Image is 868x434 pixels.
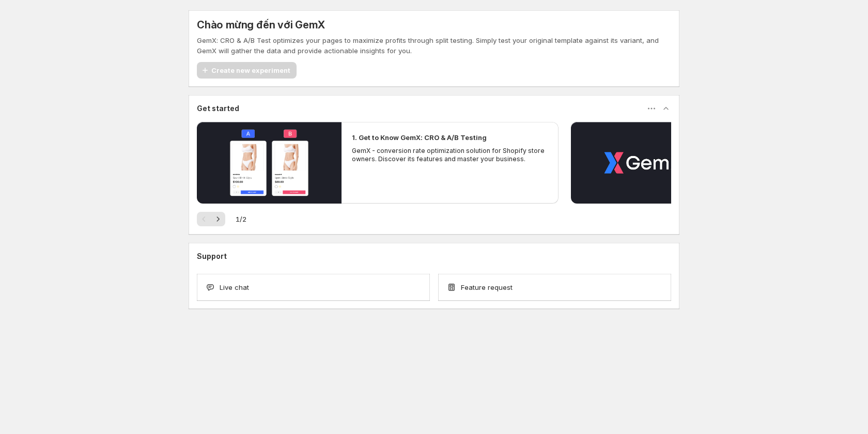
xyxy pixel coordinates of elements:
button: Phát video [571,122,716,204]
p: GemX: CRO & A/B Test optimizes your pages to maximize profits through split testing. Simply test ... [197,35,671,56]
h5: Chào mừng đến với GemX [197,19,325,31]
h3: Support [197,251,227,261]
h2: 1. Get to Know GemX: CRO & A/B Testing [352,132,487,143]
span: Live chat [220,282,249,292]
p: GemX - conversion rate optimization solution for Shopify store owners. Discover its features and ... [352,147,548,163]
nav: Phân trang [197,212,225,226]
button: Tiếp [211,212,225,226]
button: Phát video [197,122,342,204]
span: Feature request [461,282,513,292]
span: 1 / 2 [236,214,246,224]
h3: Get started [197,103,239,114]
